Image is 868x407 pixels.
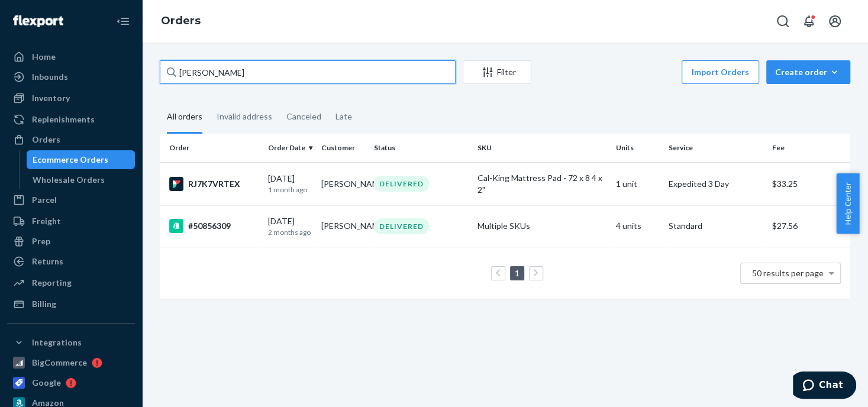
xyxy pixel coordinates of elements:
a: Parcel [7,190,135,209]
div: Ecommerce Orders [33,154,108,166]
div: Create order [775,66,841,78]
div: Canceled [286,101,321,132]
a: BigCommerce [7,353,135,372]
div: Orders [32,134,60,146]
div: [DATE] [268,215,311,237]
div: Invalid address [217,101,272,132]
iframe: Opens a widget where you can chat to one of our agents [793,372,856,401]
a: Billing [7,295,135,314]
button: Integrations [7,333,135,352]
th: Order Date [263,134,316,162]
a: Replenishments [7,110,135,129]
th: Service [664,134,767,162]
td: Multiple SKUs [473,205,611,247]
div: Parcel [32,194,57,206]
a: Home [7,47,135,66]
th: Fee [767,134,850,162]
div: Integrations [32,337,82,348]
a: Reporting [7,273,135,292]
ol: breadcrumbs [151,4,210,38]
div: [DATE] [268,173,311,195]
a: Prep [7,232,135,251]
div: DELIVERED [374,218,429,234]
button: Open Search Box [771,9,795,33]
a: Google [7,373,135,392]
div: Cal-King Mattress Pad - 72 x 8 4 x 2" [477,172,606,196]
div: Late [335,101,352,132]
a: Freight [7,212,135,231]
a: Returns [7,252,135,271]
img: Flexport logo [13,15,63,27]
a: Inventory [7,89,135,108]
p: 1 month ago [268,185,311,195]
input: Search orders [160,60,456,84]
div: All orders [167,101,202,134]
td: $27.56 [767,205,850,247]
button: Help Center [836,173,859,234]
span: 50 results per page [752,268,824,278]
a: Wholesale Orders [27,170,135,189]
p: 2 months ago [268,227,311,237]
div: Inventory [32,92,70,104]
a: Inbounds [7,67,135,86]
div: Prep [32,235,50,247]
div: Customer [321,143,364,153]
div: Inbounds [32,71,68,83]
div: Replenishments [32,114,95,125]
div: Reporting [32,277,72,289]
a: Orders [161,14,201,27]
a: Page 1 is your current page [512,268,522,278]
td: 1 unit [611,162,664,205]
th: SKU [473,134,611,162]
div: Freight [32,215,61,227]
button: Import Orders [682,60,759,84]
td: [PERSON_NAME] [317,205,369,247]
th: Status [369,134,473,162]
div: Wholesale Orders [33,174,105,186]
button: Create order [766,60,850,84]
button: Filter [463,60,531,84]
div: Billing [32,298,56,310]
th: Units [611,134,664,162]
p: Expedited 3 Day [669,178,763,190]
div: DELIVERED [374,176,429,192]
th: Order [160,134,263,162]
div: #50856309 [169,219,259,233]
button: Open account menu [823,9,847,33]
a: Orders [7,130,135,149]
div: Returns [32,256,63,267]
p: Standard [669,220,763,232]
td: $33.25 [767,162,850,205]
div: Filter [463,66,531,78]
div: RJ7K7VRTEX [169,177,259,191]
a: Ecommerce Orders [27,150,135,169]
div: Home [32,51,56,63]
div: Google [32,377,61,389]
button: Close Navigation [111,9,135,33]
td: [PERSON_NAME] [317,162,369,205]
button: Open notifications [797,9,821,33]
div: BigCommerce [32,357,87,369]
td: 4 units [611,205,664,247]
